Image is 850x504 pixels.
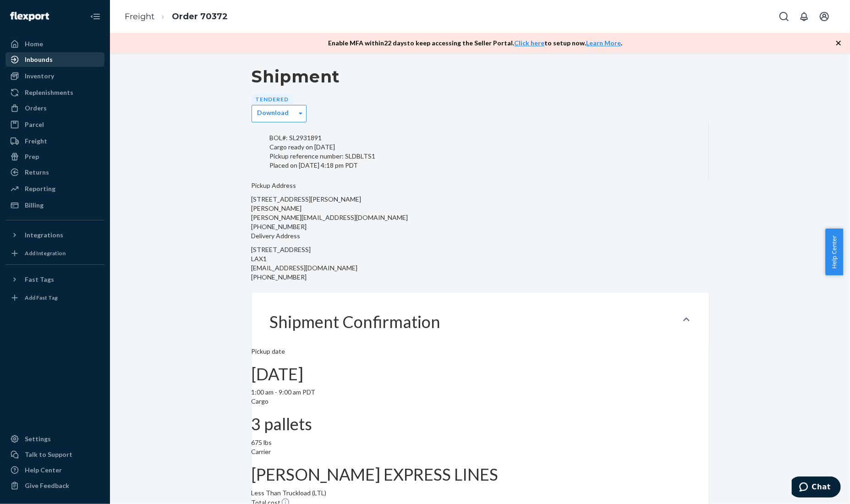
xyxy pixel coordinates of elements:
[252,466,709,484] h1: [PERSON_NAME] EXPRESS LINES
[10,12,49,21] img: Flexport logo
[258,108,289,117] div: Download
[252,365,709,383] h1: [DATE]
[5,198,104,213] a: Billing
[25,434,51,444] div: Settings
[25,466,62,475] div: Help Center
[252,195,362,203] span: [STREET_ADDRESS][PERSON_NAME]
[252,488,709,498] div: Less Than Truckload (LTL)
[25,230,63,240] div: Integrations
[252,181,709,190] p: Pickup Address
[252,397,709,406] div: Cargo
[5,228,104,242] button: Integrations
[252,93,293,105] div: Tendered
[5,463,104,477] a: Help Center
[252,67,709,86] h1: Shipment
[792,477,841,499] iframe: Opens a widget where you can chat to one of our agents
[25,184,55,193] div: Reporting
[587,39,621,47] a: Learn More
[252,447,709,456] div: Carrier
[5,165,104,180] a: Returns
[25,137,47,146] div: Freight
[252,438,709,447] div: 675 lbs
[252,263,709,273] div: [EMAIL_ADDRESS][DOMAIN_NAME]
[252,222,709,231] div: [PHONE_NUMBER]
[25,481,69,490] div: Give Feedback
[270,142,690,152] div: Cargo ready on [DATE]
[25,104,47,113] div: Orders
[25,275,54,284] div: Fast Tags
[25,120,44,129] div: Parcel
[270,152,690,161] div: Pickup reference number: SLDBLTS1
[5,69,104,83] a: Inventory
[172,11,228,22] a: Order 70372
[5,478,104,493] button: Give Feedback
[252,347,709,356] div: Pickup date
[5,101,104,115] a: Orders
[5,149,104,164] a: Prep
[775,7,793,26] button: Open Search Box
[252,213,709,222] div: [PERSON_NAME][EMAIL_ADDRESS][DOMAIN_NAME]
[5,37,104,51] a: Home
[117,3,235,30] ol: breadcrumbs
[5,117,104,132] a: Parcel
[252,293,709,347] button: Shipment Confirmation
[252,204,709,213] div: [PERSON_NAME]
[5,134,104,148] a: Freight
[252,388,709,397] div: 1:00 am - 9:00 am PDT
[25,55,53,64] div: Inbounds
[825,229,843,275] button: Help Center
[815,7,834,26] button: Open account menu
[25,39,43,49] div: Home
[270,133,690,142] div: BOL#: SL2931891
[125,11,154,22] a: Freight
[25,201,44,210] div: Billing
[252,254,709,263] div: LAX1
[270,161,690,170] div: Placed on [DATE] 4:18 pm PDT
[5,447,104,462] button: Talk to Support
[25,249,66,257] div: Add Integration
[5,85,104,100] a: Replenishments
[515,39,545,47] a: Click here
[25,88,73,97] div: Replenishments
[252,246,311,253] span: [STREET_ADDRESS]
[5,432,104,446] a: Settings
[795,7,813,26] button: Open notifications
[25,450,72,459] div: Talk to Support
[5,246,104,261] a: Add Integration
[252,273,709,282] div: [PHONE_NUMBER]
[25,168,49,177] div: Returns
[25,152,39,161] div: Prep
[270,313,441,331] h1: Shipment Confirmation
[5,272,104,287] button: Fast Tags
[5,52,104,67] a: Inbounds
[5,290,104,305] a: Add Fast Tag
[25,71,54,81] div: Inventory
[252,414,313,434] span: 3 pallets
[25,294,58,301] div: Add Fast Tag
[252,231,709,241] p: Delivery Address
[329,38,623,48] p: Enable MFA within 22 days to keep accessing the Seller Portal. to setup now. .
[5,181,104,196] a: Reporting
[86,7,104,26] button: Close Navigation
